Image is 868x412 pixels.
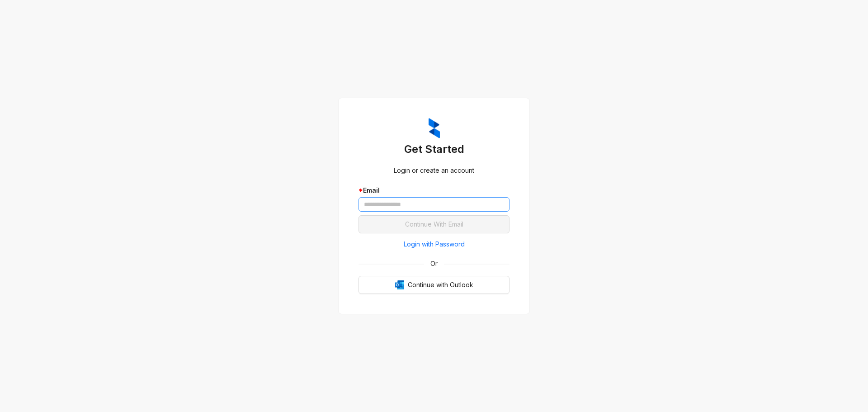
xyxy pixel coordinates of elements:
[395,280,404,289] img: Outlook
[359,215,509,233] button: Continue With Email
[359,142,509,156] h3: Get Started
[359,166,509,175] div: Login or create an account
[404,239,465,249] span: Login with Password
[429,118,440,139] img: ZumaIcon
[359,185,509,195] div: Email
[359,237,509,251] button: Login with Password
[408,280,473,290] span: Continue with Outlook
[359,276,509,294] button: OutlookContinue with Outlook
[424,259,444,269] span: Or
